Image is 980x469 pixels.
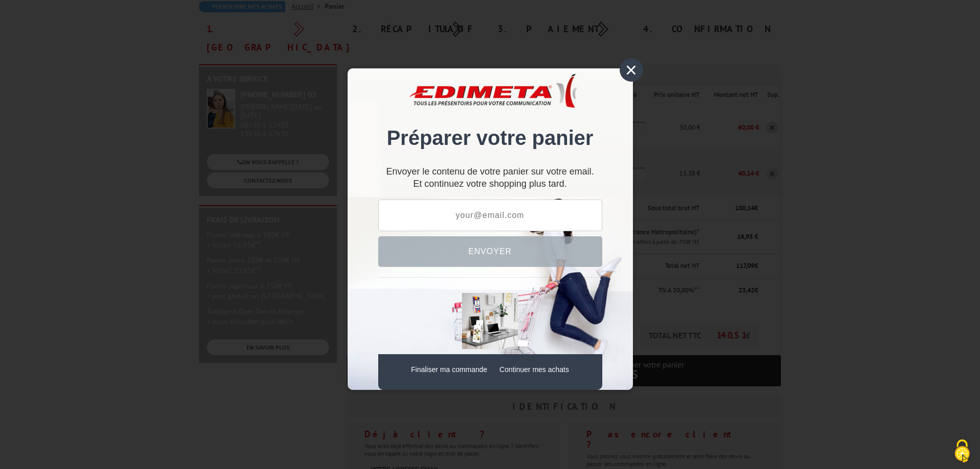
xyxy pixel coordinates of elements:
[949,438,975,464] img: Cookies (fenêtre modale)
[378,200,602,231] input: your@email.com
[944,434,980,469] button: Cookies (fenêtre modale)
[378,170,602,189] div: Et continuez votre shopping plus tard.
[378,84,602,160] div: Préparer votre panier
[620,58,643,82] div: ×
[378,236,602,267] button: Envoyer
[378,170,602,173] p: Envoyer le contenu de votre panier sur votre email.
[411,365,487,374] a: Finaliser ma commande
[500,365,569,374] a: Continuer mes achats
